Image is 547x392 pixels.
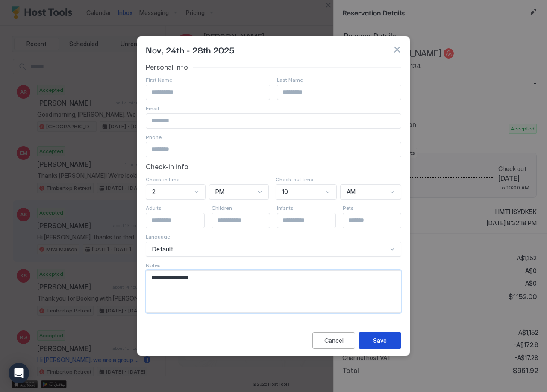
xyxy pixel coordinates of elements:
[146,162,188,171] span: Check-in info
[146,205,162,211] span: Adults
[276,176,313,183] span: Check-out time
[212,213,282,228] input: Input Field
[343,205,354,211] span: Pets
[146,233,170,240] span: Language
[347,188,356,196] span: AM
[146,114,401,128] input: Input Field
[146,176,179,183] span: Check-in time
[152,245,173,253] span: Default
[324,336,344,345] div: Cancel
[277,205,294,211] span: Infants
[146,271,401,312] textarea: Input Field
[146,77,172,83] span: First Name
[146,105,159,112] span: Email
[373,336,387,345] div: Save
[282,188,288,196] span: 10
[212,205,232,211] span: Children
[146,85,270,100] input: Input Field
[146,134,162,140] span: Phone
[277,77,303,83] span: Last Name
[146,262,161,268] span: Notes
[215,188,224,196] span: PM
[146,43,235,56] span: Nov, 24th - 28th 2025
[277,85,401,100] input: Input Field
[146,63,188,71] span: Personal info
[312,332,355,349] button: Cancel
[277,213,347,228] input: Input Field
[152,188,156,196] span: 2
[359,332,401,349] button: Save
[146,213,216,228] input: Input Field
[146,142,401,157] input: Input Field
[9,363,29,383] div: Open Intercom Messenger
[343,213,413,228] input: Input Field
